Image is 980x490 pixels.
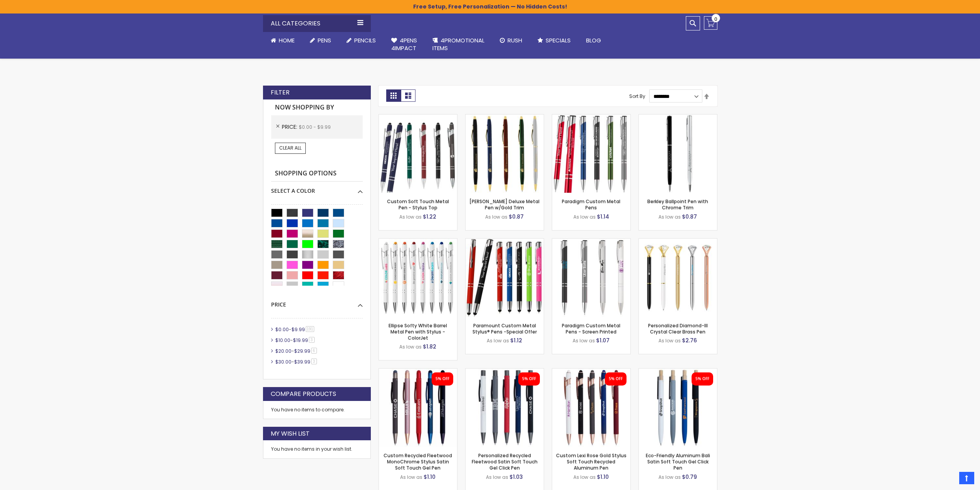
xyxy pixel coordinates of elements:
span: 0 [714,15,717,23]
a: Berkley Ballpoint Pen with Chrome Trim [647,198,708,211]
a: Cooper Deluxe Metal Pen w/Gold Trim [466,114,544,121]
img: Paradigm Custom Metal Pens - Screen Printed [552,239,630,317]
strong: Filter [271,88,290,97]
span: As low as [485,214,508,220]
div: 5% OFF [609,376,623,382]
img: Personalized Recycled Fleetwood Satin Soft Touch Gel Click Pen [466,369,544,447]
a: Blog [578,32,609,49]
span: $1.12 [510,337,522,344]
strong: Compare Products [271,390,336,398]
span: $39.99 [294,359,310,365]
a: Custom Lexi Rose Gold Stylus Soft Touch Recycled Aluminum Pen [556,452,627,471]
span: Rush [508,36,522,44]
strong: Grid [386,89,401,102]
a: Home [263,32,302,49]
a: Eco-Friendly Aluminum Bali Satin Soft Touch Gel Click Pen [639,368,717,375]
a: 4PROMOTIONALITEMS [425,32,492,57]
a: Ellipse Softy White Barrel Metal Pen with Stylus - ColorJet [379,238,457,245]
a: Personalized Diamond-III Crystal Clear Brass Pen [648,322,708,335]
span: As low as [486,474,508,480]
a: Paramount Custom Metal Stylus® Pens -Special Offer [472,322,537,335]
div: 5% OFF [436,376,449,382]
span: $0.00 - $9.99 [299,124,331,130]
span: Clear All [279,145,302,151]
span: Blog [586,36,601,44]
div: You have no items in your wish list. [271,446,363,452]
span: As low as [487,337,509,344]
img: Custom Soft Touch Metal Pen - Stylus Top [379,115,457,193]
a: Paradigm Custom Metal Pens - Screen Printed [552,238,630,245]
a: Personalized Diamond-III Crystal Clear Brass Pen [639,238,717,245]
strong: Now Shopping by [271,99,363,116]
img: Paramount Custom Metal Stylus® Pens -Special Offer [466,239,544,317]
span: $1.03 [509,473,523,481]
a: Specials [530,32,578,49]
span: $1.82 [423,343,436,350]
span: $1.22 [423,213,436,221]
a: Personalized Recycled Fleetwood Satin Soft Touch Gel Click Pen [466,368,544,375]
a: Custom Soft Touch Metal Pen - Stylus Top [387,198,449,211]
a: Top [959,472,974,484]
span: 3 [309,337,315,343]
span: Home [279,36,295,44]
a: Pencils [339,32,384,49]
a: Custom Recycled Fleetwood MonoChrome Stylus Satin Soft Touch Gel Pen [379,368,457,375]
span: As low as [399,344,422,350]
span: $2.76 [682,337,697,344]
a: Custom Recycled Fleetwood MonoChrome Stylus Satin Soft Touch Gel Pen [384,452,452,471]
span: $0.87 [509,213,524,221]
img: Cooper Deluxe Metal Pen w/Gold Trim [466,115,544,193]
span: $1.14 [597,213,609,221]
span: Pens [318,36,331,44]
strong: My Wish List [271,429,310,438]
span: Specials [546,36,571,44]
img: Berkley Ballpoint Pen with Chrome Trim [639,115,717,193]
img: Personalized Diamond-III Crystal Clear Brass Pen [639,239,717,317]
a: Custom Lexi Rose Gold Stylus Soft Touch Recycled Aluminum Pen [552,368,630,375]
a: Personalized Recycled Fleetwood Satin Soft Touch Gel Click Pen [472,452,538,471]
a: Clear All [275,143,306,153]
span: As low as [658,214,681,220]
span: Pencils [354,36,376,44]
strong: Shopping Options [271,165,363,182]
span: As low as [399,214,422,220]
span: As low as [573,474,596,480]
a: Rush [492,32,530,49]
div: Price [271,295,363,308]
span: $29.99 [294,348,310,354]
span: 4Pens 4impact [391,36,417,52]
a: Berkley Ballpoint Pen with Chrome Trim [639,114,717,121]
span: $30.00 [275,359,291,365]
span: $9.99 [291,326,305,333]
div: 5% OFF [695,376,709,382]
span: $0.87 [682,213,697,221]
div: 5% OFF [522,376,536,382]
div: Select A Color [271,182,363,195]
a: Paradigm Plus Custom Metal Pens [552,114,630,121]
a: Ellipse Softy White Barrel Metal Pen with Stylus - ColorJet [389,322,447,341]
img: Custom Lexi Rose Gold Stylus Soft Touch Recycled Aluminum Pen [552,369,630,447]
a: Pens [302,32,339,49]
a: $30.00-$39.993 [273,359,320,365]
a: Paradigm Custom Metal Pens - Screen Printed [562,322,620,335]
label: Sort By [629,93,645,99]
span: $1.10 [597,473,609,481]
span: As low as [573,337,595,344]
img: Eco-Friendly Aluminum Bali Satin Soft Touch Gel Click Pen [639,369,717,447]
span: $19.99 [293,337,308,344]
span: 6 [311,348,317,354]
span: $0.79 [682,473,697,481]
img: Ellipse Softy White Barrel Metal Pen with Stylus - ColorJet [379,239,457,317]
span: $1.10 [424,473,436,481]
a: Eco-Friendly Aluminum Bali Satin Soft Touch Gel Click Pen [646,452,710,471]
a: $0.00-$9.99191 [273,326,317,333]
span: As low as [658,337,681,344]
a: 0 [704,16,717,30]
a: 4Pens4impact [384,32,425,57]
a: [PERSON_NAME] Deluxe Metal Pen w/Gold Trim [469,198,539,211]
span: $1.07 [596,337,610,344]
span: $20.00 [275,348,291,354]
a: Paramount Custom Metal Stylus® Pens -Special Offer [466,238,544,245]
span: As low as [658,474,681,480]
img: Custom Recycled Fleetwood MonoChrome Stylus Satin Soft Touch Gel Pen [379,369,457,447]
